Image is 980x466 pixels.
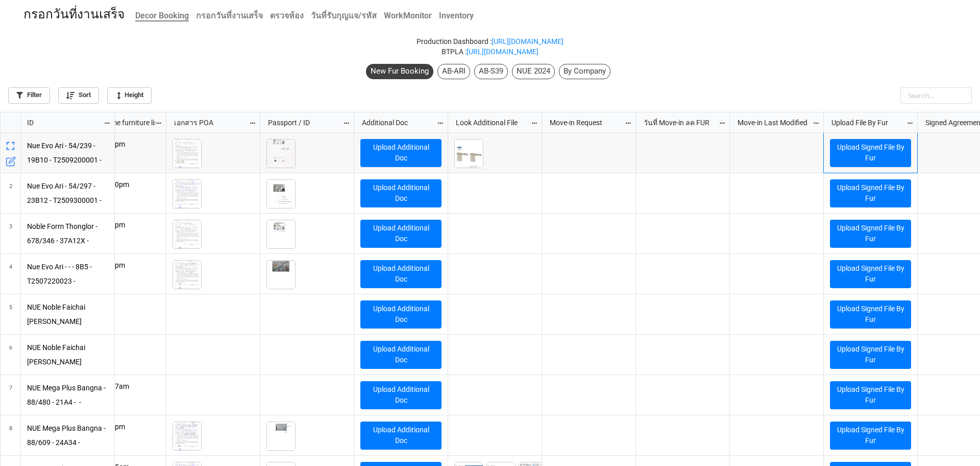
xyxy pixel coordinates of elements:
[266,260,299,289] div: 8B5_54-80_Evo Ari_ID.pdf
[360,260,442,288] a: Upload Additional Doc
[830,300,911,329] a: Upload Signed File By Fur
[366,64,433,79] div: New Fur Booking
[74,116,155,128] div: Created time furniture list
[731,116,812,128] div: Move-in Last Modified
[79,260,160,270] p: [DATE] 5:09pm
[9,254,12,294] span: 4
[79,422,160,432] p: [DATE] 4:02pm
[830,381,911,409] a: Upload Signed File By Fur
[360,341,442,369] a: Upload Additional Doc
[267,180,295,208] img: dcA7YETeNH95hltd3m0kZP6eAU2To6DYsadEwOfgowk
[830,341,911,369] a: Upload Signed File By Fur
[79,381,160,391] p: [DATE] 11:27am
[8,87,50,104] a: Filter
[467,48,538,56] a: [URL][DOMAIN_NAME]
[21,116,104,128] div: ID
[267,220,295,248] img: BECjSVq1sQA0kZPFa9CMjD26xywXXY3vSI5YdD280LA
[830,179,911,207] a: Upload Signed File By Fur
[173,179,205,208] div: 54-297_23B12_POA(1).pdf
[266,139,299,168] div: 19B10 54-239evo ari_ID.pdf
[360,220,442,248] a: Upload Additional Doc
[266,220,299,249] div: 37A12X_678-346 FormThonglor_ID.pdf
[435,6,477,26] a: Inventory
[492,37,563,45] a: [URL][DOMAIN_NAME]
[173,260,205,289] div: Signed_P1-POA_TH.ver (2).pdf
[380,6,435,26] a: WorkMonitor
[270,11,304,20] b: ตรวจห้อง
[168,116,249,128] div: เอกสาร POA
[830,139,911,167] a: Upload Signed File By Fur
[1,112,115,133] div: grid
[559,64,610,79] div: By Company
[474,64,508,79] div: AB-S39
[512,64,555,79] div: NUE 2024
[9,415,12,455] span: 8
[266,6,307,26] a: ตรวจห้อง
[638,116,718,128] div: วันที่ Move-in ลค FUR
[173,139,205,168] div: 19B10 54-239_Nue Evo Ari_POA.pdf
[132,6,192,26] a: Decor Booking
[360,179,442,207] a: Upload Additional Doc
[900,87,972,104] input: Search...
[830,422,911,450] a: Upload Signed File By Fur
[544,116,624,128] div: Move-in Request
[173,261,201,289] img: pCrWBYLU9Rkj74iBXe1Pjhn4qCspajHfczRsxK64LGY
[439,11,474,20] b: Inventory
[9,335,12,375] span: 6
[79,139,160,149] p: [DATE] 6:19pm
[266,422,299,451] div: ปชช.jpg
[27,422,109,449] p: NUE Mega Plus Bangna - 88/609 - 24A34 - W2508150004 - B2025095641
[825,116,906,128] div: Upload File By Fur
[107,87,152,104] a: Height
[307,6,380,26] a: วันที่รับกุญแจ/รหัส
[830,220,911,248] a: Upload Signed File By Fur
[311,11,377,20] b: วันที่รับกุญแจ/รหัส
[9,173,12,213] span: 2
[267,139,295,168] img: NY0FwVZ79CbUpPS5YfHh-w7-A2Nuw6edMRzJBSEOX7Q
[192,6,266,26] a: กรอกวันที่งานเสร็จ
[360,139,442,167] a: Upload Additional Doc
[27,139,109,167] p: Nue Evo Ari - 54/239 - 19B10 - T2509200001 - B2025095859
[27,341,109,368] p: NUE Noble Faichai [PERSON_NAME] [PERSON_NAME] - 65/265 - 17A4 - - F2025095740
[437,64,470,79] div: AB-ARI
[267,422,295,450] img: wYQofdu8tvOdAYctO8bkVSTlXXE3YXG5AqWCYzmSOlw
[8,36,972,57] p: Production Dashboard : BTPLA :
[830,260,911,288] a: Upload Signed File By Fur
[360,300,442,329] a: Upload Additional Doc
[79,220,160,230] p: [DATE] 3:13pm
[267,261,295,289] img: 20Yk6BXKpF7dmcg5OA_AIkXIpl3XEAvna-Z7xAQ88yo
[454,139,486,168] div: IMG_1453.pdf
[356,116,436,128] div: Additional Doc
[27,260,109,288] p: Nue Evo Ari - - - 8B5 - T2507220023 - B2025095781
[360,422,442,450] a: Upload Additional Doc
[9,214,12,253] span: 3
[266,179,299,208] div: 83B35954-442F-4FB7-B900-6CC62AF614B9.jpg
[196,11,263,20] b: กรอกวันที่งานเสร็จ
[27,381,109,409] p: NUE Mega Plus Bangna - 88/480 - 21A4 - - F2025095720
[135,11,189,21] b: Decor Booking
[9,294,12,334] span: 5
[9,375,12,415] span: 7
[79,179,160,190] p: [DATE] 12:20pm
[450,116,530,128] div: Look Additional File
[384,11,432,20] b: WorkMonitor
[173,422,201,450] img: 0ao2AaQmCucIy0DXwZzrMETLeeo4bdiFwCGVqZ33-r4
[455,139,483,168] img: KeOpSMTCEAvZkvtHLuRFRonYUM9i2mILgcLmocjE5Ms
[262,116,342,128] div: Passport / ID
[173,180,201,208] img: GKd2SNz0chHqs6mlZ2A-nBfxpKfK0KLPVucid_00jSI
[27,220,109,247] p: Noble Form Thonglor - 678/346 - 37A12X - T2509100002 - B2025095817
[58,87,99,104] a: Sort
[173,139,201,168] img: 6u5-tjiPvFVGzqSSnuVidkE67dYg-QjfgTg-SmjkxPI
[173,422,205,451] div: P1-POA_TH.ver.pdf
[27,179,109,207] p: Nue Evo Ari - 54/297 - 23B12 - T2509300001 - B2025095856
[27,300,109,328] p: NUE Noble Faichai [PERSON_NAME] [PERSON_NAME] - 65/265 - 17A4 - - F2025095741
[173,220,201,248] img: odSkQDv0f1J8OPgdgZFX5T63LmHiVPkttTtSxKkk-IQ
[173,220,205,249] div: 37A12X Noble Form Thonglor POA(1).pdf
[23,8,125,21] div: กรอกวันที่งานเสร็จ
[360,381,442,409] a: Upload Additional Doc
